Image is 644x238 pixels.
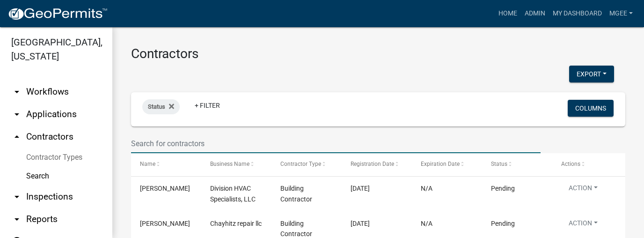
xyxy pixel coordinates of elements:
span: Status [148,103,165,110]
datatable-header-cell: Contractor Type [271,153,342,176]
button: Export [569,66,614,82]
a: My Dashboard [549,5,606,22]
datatable-header-cell: Business Name [201,153,271,176]
a: Home [495,5,521,22]
i: arrow_drop_down [11,214,22,225]
button: Action [561,183,605,197]
span: Expiration Date [421,161,460,167]
span: Chayhitz Chayhitz [140,220,190,227]
span: Status [491,161,507,167]
datatable-header-cell: Expiration Date [412,153,482,176]
span: Business Name [210,161,249,167]
h3: Contractors [131,46,625,62]
datatable-header-cell: Name [131,153,201,176]
span: N/A [421,185,432,192]
span: Kristofer Heckman-Knies [140,185,190,192]
span: N/A [421,220,432,227]
span: Contractor Type [280,161,321,167]
input: Search for contractors [131,134,541,153]
span: Building Contractor [280,220,312,238]
i: arrow_drop_down [11,109,22,120]
button: Columns [568,100,614,117]
span: Building Contractor [280,185,312,203]
datatable-header-cell: Actions [552,153,622,176]
a: + Filter [187,97,227,114]
span: Chayhitz repair llc [210,220,262,227]
i: arrow_drop_up [11,131,22,142]
span: Pending [491,185,515,192]
datatable-header-cell: Registration Date [342,153,412,176]
i: arrow_drop_down [11,191,22,202]
span: Registration Date [351,161,394,167]
span: Division HVAC Specialists, LLC [210,185,256,203]
a: mgee [606,5,637,22]
i: arrow_drop_down [11,86,22,97]
span: 09/19/2025 [351,220,370,227]
button: Action [561,218,605,232]
span: Actions [561,161,580,167]
span: Pending [491,220,515,227]
datatable-header-cell: Status [482,153,552,176]
span: Name [140,161,155,167]
a: Admin [521,5,549,22]
span: 09/22/2025 [351,185,370,192]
